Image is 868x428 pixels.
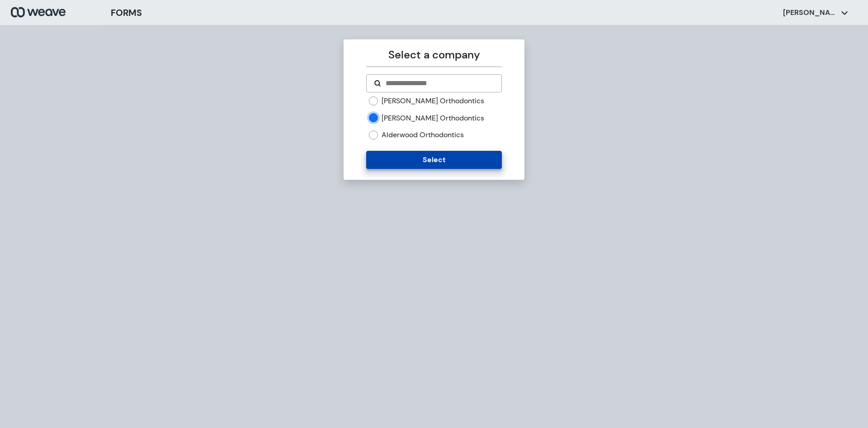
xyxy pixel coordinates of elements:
p: [PERSON_NAME] [783,8,837,18]
p: Select a company [366,47,501,63]
label: [PERSON_NAME] Orthodontics [382,113,484,123]
h3: FORMS [111,6,142,19]
label: [PERSON_NAME] Orthodontics [382,96,484,106]
label: Alderwood Orthodontics [382,130,464,140]
input: Search [385,78,494,89]
button: Select [366,151,501,169]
